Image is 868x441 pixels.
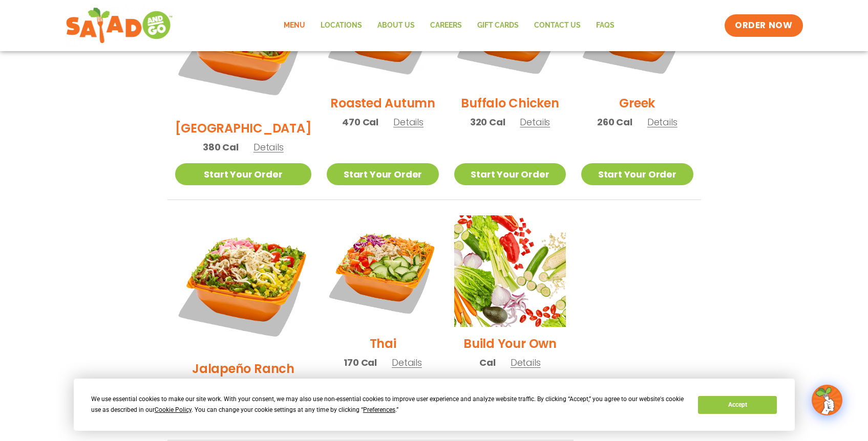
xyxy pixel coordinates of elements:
[588,14,622,37] a: FAQs
[74,379,795,431] div: Cookie Consent Prompt
[470,115,505,129] span: 320 Cal
[698,396,777,414] button: Accept
[422,14,470,37] a: Careers
[276,14,313,37] a: Menu
[597,115,632,129] span: 260 Cal
[175,163,312,185] a: Start Your Order
[581,163,693,185] a: Start Your Order
[619,94,655,112] h2: Greek
[725,14,802,37] a: ORDER NOW
[735,19,792,32] span: ORDER NOW
[155,406,192,413] span: Cookie Policy
[393,116,424,128] span: Details
[454,163,566,185] a: Start Your Order
[175,215,312,352] img: Product photo for Jalapeño Ranch Salad
[392,356,422,369] span: Details
[342,115,378,129] span: 470 Cal
[526,14,588,37] a: Contact Us
[461,94,559,112] h2: Buffalo Chicken
[370,335,396,352] h2: Thai
[91,394,686,415] div: We use essential cookies to make our site work. With your consent, we may also use non-essential ...
[192,360,294,378] h2: Jalapeño Ranch
[463,335,557,352] h2: Build Your Own
[470,14,526,37] a: GIFT CARDS
[203,140,239,154] span: 380 Cal
[813,386,841,414] img: wpChatIcon
[253,141,284,153] span: Details
[647,116,678,128] span: Details
[276,14,622,37] nav: Menu
[327,215,438,327] img: Product photo for Thai Salad
[313,14,370,37] a: Locations
[511,356,541,369] span: Details
[66,5,174,46] img: new-SAG-logo-768×292
[327,163,438,185] a: Start Your Order
[344,356,377,369] span: 170 Cal
[520,116,550,128] span: Details
[454,215,566,327] img: Product photo for Build Your Own
[330,94,435,112] h2: Roasted Autumn
[370,14,422,37] a: About Us
[363,406,395,413] span: Preferences
[175,119,312,137] h2: [GEOGRAPHIC_DATA]
[479,356,495,369] span: Cal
